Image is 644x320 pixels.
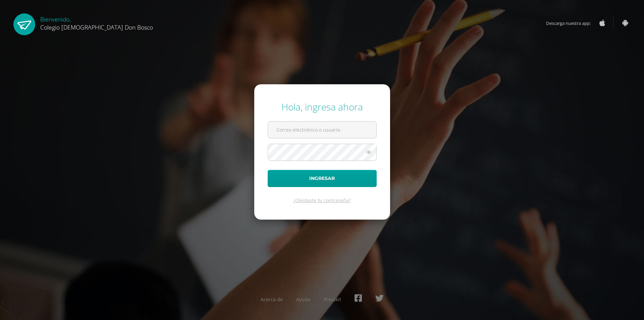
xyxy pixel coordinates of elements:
[293,197,351,203] a: ¿Olvidaste tu contraseña?
[546,17,597,30] span: Descarga nuestra app:
[268,100,377,113] div: Hola, ingresa ahora
[296,296,310,303] a: Ayuda
[40,13,153,31] div: Bienvenido,
[40,23,153,31] span: Colegio [DEMOGRAPHIC_DATA] Don Bosco
[261,296,283,303] a: Acerca de
[324,296,341,303] a: Presskit
[268,122,376,138] input: Correo electrónico o usuario
[268,170,377,187] button: Ingresar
